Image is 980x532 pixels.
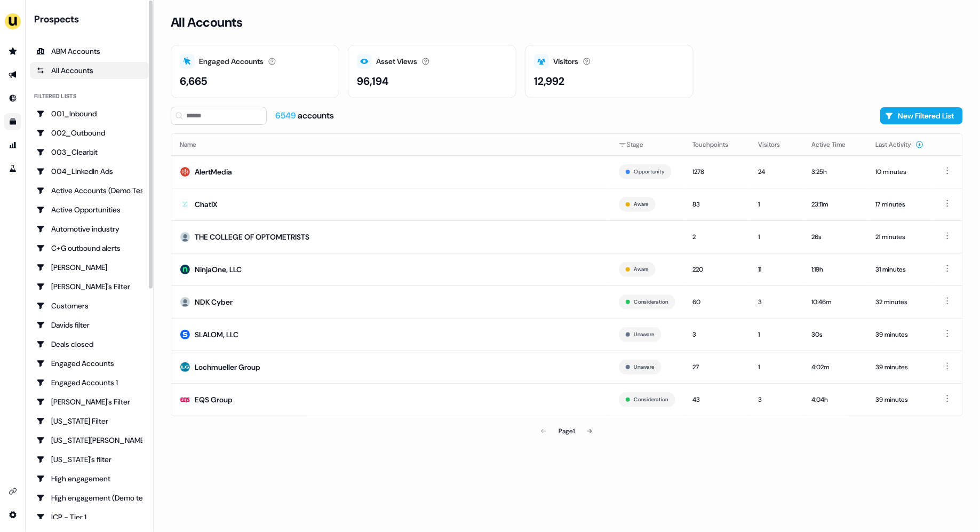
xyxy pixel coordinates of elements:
[811,166,858,177] div: 3:25h
[758,232,794,242] div: 1
[692,166,741,177] div: 1278
[195,264,242,275] div: NinjaOne, LLC
[30,62,149,79] a: All accounts
[195,297,233,307] div: NDK Cyber
[692,362,741,372] div: 27
[357,73,389,89] div: 96,194
[534,73,564,89] div: 12,992
[811,264,858,275] div: 1:19h
[875,232,924,242] div: 21 minutes
[36,262,142,273] div: [PERSON_NAME]
[30,393,149,410] a: Go to Geneviève's Filter
[758,166,794,177] div: 24
[36,454,142,465] div: [US_STATE]'s filter
[811,362,858,372] div: 4:02m
[36,128,142,138] div: 002_Outbound
[30,432,149,449] a: Go to Georgia Slack
[36,243,142,253] div: C+G outbound alerts
[30,297,149,314] a: Go to Customers
[634,200,649,209] button: Aware
[36,300,142,311] div: Customers
[171,14,242,30] h3: All Accounts
[36,339,142,350] div: Deals closed
[30,43,149,60] a: ABM Accounts
[875,297,924,307] div: 32 minutes
[758,329,794,340] div: 1
[634,330,655,339] button: Unaware
[30,412,149,430] a: Go to Georgia Filter
[36,224,142,234] div: Automotive industry
[559,426,575,436] div: Page 1
[875,135,924,154] button: Last Activity
[811,394,858,405] div: 4:04h
[875,329,924,340] div: 39 minutes
[171,134,610,155] th: Name
[30,355,149,372] a: Go to Engaged Accounts
[195,362,260,372] div: Lochmueller Group
[811,297,858,307] div: 10:46m
[30,489,149,506] a: Go to High engagement (Demo testing)
[30,470,149,487] a: Go to High engagement
[36,377,142,388] div: Engaged Accounts 1
[376,56,417,67] div: Asset Views
[4,90,21,107] a: Go to Inbound
[811,135,858,154] button: Active Time
[4,137,21,154] a: Go to attribution
[30,105,149,122] a: Go to 001_Inbound
[36,108,142,119] div: 001_Inbound
[34,92,76,101] div: Filtered lists
[758,394,794,405] div: 3
[692,135,741,154] button: Touchpoints
[692,199,741,210] div: 83
[36,166,142,177] div: 004_LinkedIn Ads
[692,329,741,340] div: 3
[36,320,142,330] div: Davids filter
[30,374,149,391] a: Go to Engaged Accounts 1
[30,316,149,334] a: Go to Davids filter
[36,147,142,157] div: 003_Clearbit
[875,264,924,275] div: 31 minutes
[34,13,149,26] div: Prospects
[619,139,675,150] div: Stage
[195,166,232,177] div: AlertMedia
[553,56,578,67] div: Visitors
[199,56,264,67] div: Engaged Accounts
[36,46,142,57] div: ABM Accounts
[195,199,218,210] div: ChatiX
[36,435,142,446] div: [US_STATE][PERSON_NAME]
[692,232,741,242] div: 2
[875,166,924,177] div: 10 minutes
[30,163,149,180] a: Go to 004_LinkedIn Ads
[634,297,668,307] button: Consideration
[758,297,794,307] div: 3
[634,167,665,177] button: Opportunity
[811,232,858,242] div: 26s
[30,220,149,237] a: Go to Automotive industry
[4,43,21,60] a: Go to prospects
[36,473,142,484] div: High engagement
[30,278,149,295] a: Go to Charlotte's Filter
[692,297,741,307] div: 60
[30,124,149,141] a: Go to 002_Outbound
[880,107,963,124] button: New Filtered List
[692,264,741,275] div: 220
[275,110,334,122] div: accounts
[30,240,149,257] a: Go to C+G outbound alerts
[758,135,793,154] button: Visitors
[36,358,142,369] div: Engaged Accounts
[30,201,149,218] a: Go to Active Opportunities
[4,66,21,83] a: Go to outbound experience
[180,73,207,89] div: 6,665
[30,182,149,199] a: Go to Active Accounts (Demo Test)
[275,110,298,121] span: 6549
[30,336,149,353] a: Go to Deals closed
[4,483,21,500] a: Go to integrations
[195,232,309,242] div: THE COLLEGE OF OPTOMETRISTS
[758,199,794,210] div: 1
[36,204,142,215] div: Active Opportunities
[875,394,924,405] div: 39 minutes
[811,329,858,340] div: 30s
[36,65,142,76] div: All Accounts
[195,329,238,340] div: SLALOM, LLC
[634,265,649,274] button: Aware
